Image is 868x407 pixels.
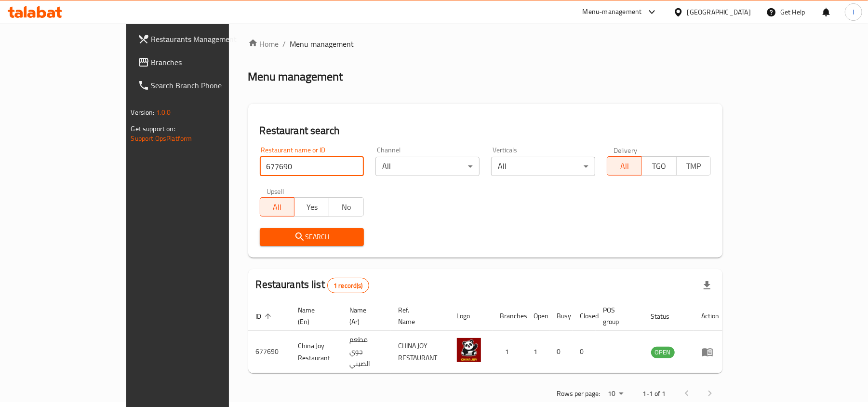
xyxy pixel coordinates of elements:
th: Branches [493,301,526,331]
div: Export file [695,274,719,297]
input: Search for restaurant name or ID.. [260,157,364,176]
table: enhanced table [248,301,727,373]
span: Branches [151,56,264,68]
span: Name (En) [298,304,331,327]
span: OPEN [651,347,675,358]
span: Yes [298,200,325,214]
p: Rows per page: [557,388,600,400]
li: / [283,38,286,50]
span: Version: [131,106,155,119]
span: 1 record(s) [328,281,369,290]
button: All [607,156,642,176]
a: Support.OpsPlatform [131,132,192,145]
td: 0 [573,331,596,373]
button: Search [260,228,364,246]
button: All [260,197,295,217]
div: All [375,157,480,176]
span: TGO [646,159,673,173]
button: No [329,197,364,217]
label: Upsell [267,188,284,194]
td: 1 [493,331,526,373]
span: Get support on: [131,122,175,135]
a: Search Branch Phone [130,74,271,97]
h2: Restaurants list [256,277,369,293]
span: TMP [681,159,708,173]
nav: breadcrumb [248,38,723,50]
a: Branches [130,51,271,74]
div: Total records count [327,278,369,293]
th: Logo [449,301,493,331]
span: POS group [603,304,632,327]
span: Ref. Name [399,304,438,327]
span: Restaurants Management [151,33,264,45]
span: Menu management [290,38,354,50]
div: OPEN [651,347,675,358]
img: China Joy Restaurant [457,338,481,362]
td: China Joy Restaurant [291,331,342,373]
button: TMP [676,156,711,176]
h2: Restaurant search [260,123,711,138]
td: مطعم جوي الصيني [342,331,391,373]
td: CHINA JOY RESTAURANT [391,331,449,373]
a: Restaurants Management [130,27,271,51]
span: Name (Ar) [350,304,379,327]
div: Menu-management [583,6,642,18]
td: 1 [526,331,549,373]
span: All [264,200,291,214]
label: Delivery [614,147,638,153]
span: Search [267,231,356,243]
span: All [611,159,638,173]
span: No [333,200,360,214]
th: Closed [573,301,596,331]
span: l [853,7,854,17]
div: [GEOGRAPHIC_DATA] [687,7,751,17]
th: Action [694,301,727,331]
span: Status [651,311,682,322]
div: Rows per page: [604,387,627,401]
div: All [491,157,595,176]
div: Menu [702,346,720,358]
p: 1-1 of 1 [642,388,666,400]
span: ID [256,311,274,322]
button: Yes [294,197,329,217]
button: TGO [641,156,677,176]
span: Search Branch Phone [151,80,264,91]
td: 0 [549,331,573,373]
h2: Menu management [248,69,343,84]
th: Busy [549,301,573,331]
th: Open [526,301,549,331]
span: 1.0.0 [156,106,171,119]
